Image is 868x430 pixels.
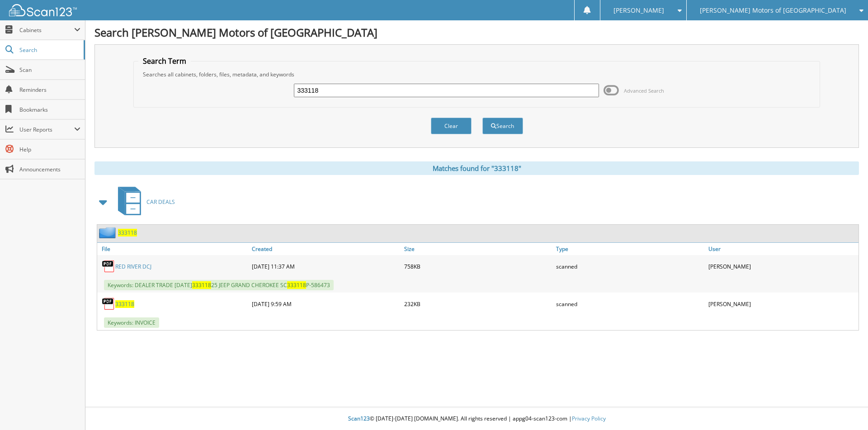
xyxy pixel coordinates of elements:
[115,300,134,308] a: 333118
[348,415,370,422] span: Scan123
[823,387,868,430] iframe: Chat Widget
[9,4,77,16] img: scan123-logo-white.svg
[554,295,706,313] div: scanned
[402,243,554,255] a: Size
[146,198,175,206] span: CAR DEALS
[19,86,80,94] span: Reminders
[624,87,664,94] span: Advanced Search
[138,71,816,78] div: Searches all cabinets, folders, files, metadata, and keywords
[85,408,868,430] div: © [DATE]-[DATE] [DOMAIN_NAME]. All rights reserved | appg04-scan123-com |
[250,295,402,313] div: [DATE] 9:59 AM
[572,415,606,422] a: Privacy Policy
[104,280,334,290] span: Keywords: DEALER TRADE [DATE] 25 JEEP GRAND CHEROKEE SC P-586473
[115,263,151,270] a: RED RIVER DCJ
[192,281,211,289] span: 333118
[19,46,79,54] span: Search
[554,243,706,255] a: Type
[402,257,554,275] div: 758KB
[102,297,115,311] img: PDF.png
[250,257,402,275] div: [DATE] 11:37 AM
[706,295,859,313] div: [PERSON_NAME]
[97,243,250,255] a: File
[138,56,191,66] legend: Search Term
[94,161,859,175] div: Matches found for "333118"
[287,281,306,289] span: 333118
[99,227,118,238] img: folder2.png
[19,26,74,34] span: Cabinets
[706,257,859,275] div: [PERSON_NAME]
[104,317,159,328] span: Keywords: INVOICE
[19,126,74,133] span: User Reports
[250,243,402,255] a: Created
[402,295,554,313] div: 232KB
[431,118,472,134] button: Clear
[613,8,664,13] span: [PERSON_NAME]
[102,260,115,273] img: PDF.png
[482,118,523,134] button: Search
[19,106,80,113] span: Bookmarks
[700,8,846,13] span: [PERSON_NAME] Motors of [GEOGRAPHIC_DATA]
[19,165,80,173] span: Announcements
[19,146,80,153] span: Help
[706,243,859,255] a: User
[554,257,706,275] div: scanned
[94,25,859,40] h1: Search [PERSON_NAME] Motors of [GEOGRAPHIC_DATA]
[19,66,80,74] span: Scan
[118,229,137,236] a: 333118
[113,184,175,220] a: CAR DEALS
